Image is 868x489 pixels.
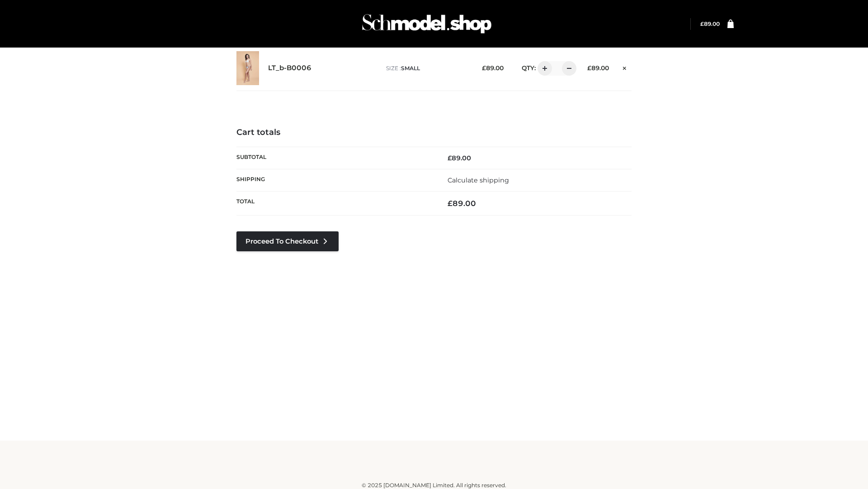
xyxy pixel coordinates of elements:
th: Subtotal [236,147,434,169]
h4: Cart totals [236,128,632,138]
span: £ [482,64,486,72]
bdi: 89.00 [448,199,476,208]
a: Proceed to Checkout [236,231,339,251]
p: size : [386,64,468,72]
span: SMALL [401,65,420,72]
a: £89.00 [700,20,720,27]
bdi: 89.00 [482,64,504,72]
bdi: 89.00 [587,64,609,72]
span: £ [587,64,591,72]
bdi: 89.00 [448,154,471,162]
span: £ [700,20,704,27]
div: QTY: [513,61,573,76]
a: Calculate shipping [448,176,509,184]
a: LT_b-B0006 [268,64,311,72]
bdi: 89.00 [700,20,720,27]
th: Total [236,192,434,216]
span: £ [448,199,453,208]
th: Shipping [236,169,434,191]
img: Schmodel Admin 964 [359,6,495,42]
span: £ [448,154,452,162]
a: Remove this item [618,61,632,73]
